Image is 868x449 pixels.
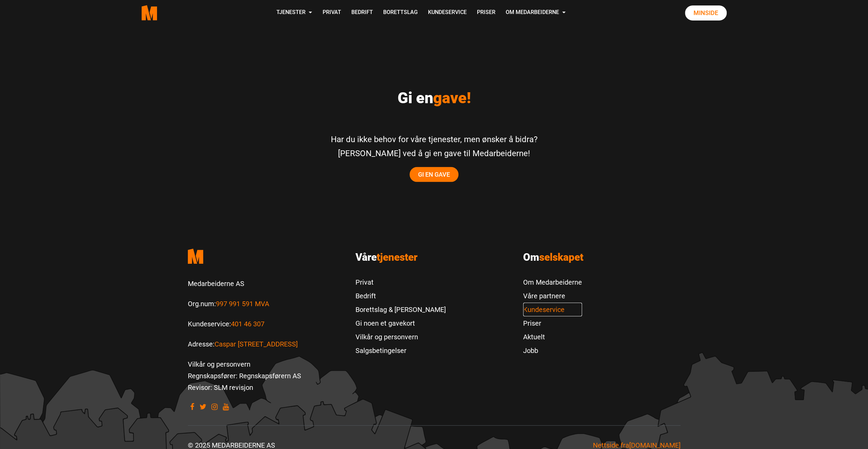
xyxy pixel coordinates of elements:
a: Visit our Facebook [190,403,194,410]
a: Bedrift [346,1,378,25]
a: Priser [523,316,582,330]
a: Les mer om Org.num [216,300,269,308]
a: Bedrift [355,289,446,303]
span: gave! [433,89,471,107]
h2: Gi en [234,89,634,107]
a: Salgsbetingelser [355,344,446,357]
a: Minside [685,5,727,21]
h3: Våre [355,251,513,263]
p: Adresse: [188,338,345,350]
a: Priser [471,1,500,25]
a: Les mer om Caspar Storms vei 16, 0664 Oslo [215,340,298,348]
span: selskapet [539,251,583,263]
a: Aktuelt [523,330,582,344]
a: Regnskapsfører: Regnskapsførern AS [188,372,301,380]
a: Kundeservice [523,303,582,316]
a: Jobb [523,344,582,357]
a: Call us to 401 46 307 [231,320,264,328]
a: Visit our youtube [223,403,229,410]
a: Om Medarbeiderne [523,275,582,289]
a: Visit our Twitter [199,403,206,410]
a: Medarbeiderne start [188,244,345,269]
a: Visit our Instagram [211,403,218,410]
p: Har du ikke behov for våre tjenester, men ønsker å bidra? [PERSON_NAME] ved å gi en gave til Meda... [234,133,634,161]
p: Org.num: [188,298,345,310]
a: Vilkår og personvern [355,330,446,344]
h3: Om [523,251,681,263]
a: Om Medarbeiderne [500,1,571,25]
span: tjenester [377,251,417,263]
a: Vilkår og personvern [188,360,250,368]
a: Revisor: SLM revisjon [188,383,253,392]
a: Borettslag [378,1,423,25]
a: Borettslag & [PERSON_NAME] [355,303,446,316]
a: Gi noen et gavekort [355,316,446,330]
a: Kundeservice [423,1,471,25]
a: Privat [355,275,446,289]
p: Medarbeiderne AS [188,278,345,289]
p: Kundeservice: [188,318,345,330]
a: Privat [317,1,346,25]
a: Gi en gave [410,167,458,182]
a: Tjenester [271,1,317,25]
a: Våre partnere [523,289,582,303]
